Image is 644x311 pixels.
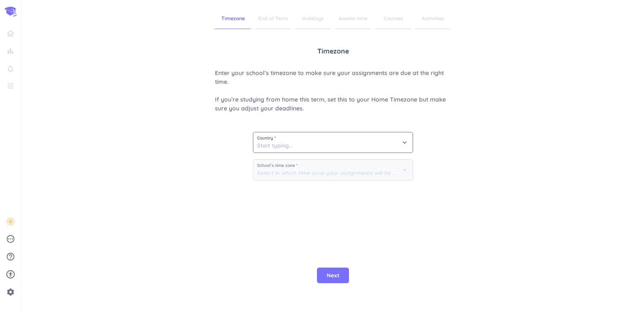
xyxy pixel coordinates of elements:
span: Timezone [215,8,251,29]
input: Start typing... [253,132,413,153]
i: help_outline [6,252,15,261]
span: Activities [415,8,451,29]
button: Next [317,268,349,284]
span: Next [327,271,339,280]
span: Timezone [317,46,349,56]
i: keyboard_arrow_down [400,138,409,147]
span: End of Term [255,8,291,29]
span: Awake time [335,8,371,29]
span: Country * [257,136,409,140]
a: settings [3,285,18,299]
span: Holidays [295,8,331,29]
i: pending [6,234,15,244]
input: Select in which time zone your assignments will be due [253,160,413,180]
span: Courses [375,8,411,29]
span: Enter your school’s timezone to make sure your assignments are due at the right time. If you’re s... [215,69,451,113]
i: settings [6,288,15,296]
